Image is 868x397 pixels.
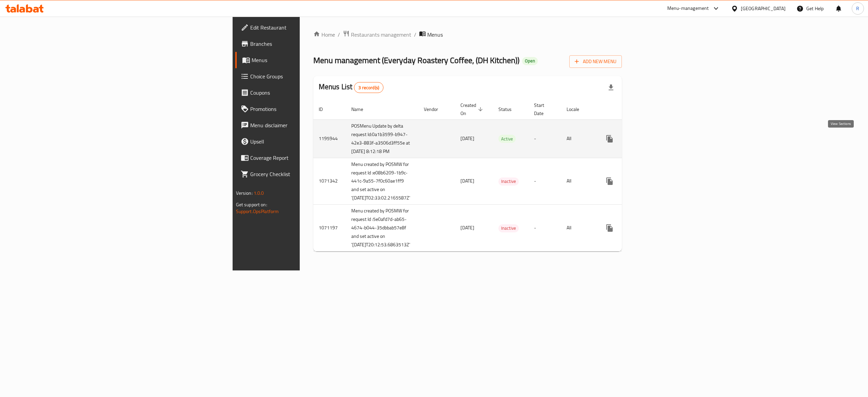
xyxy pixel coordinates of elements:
[250,105,372,113] span: Promotions
[529,205,561,251] td: -
[236,207,279,216] a: Support.OpsPlatform
[601,220,618,236] button: more
[561,158,596,205] td: All
[534,101,553,117] span: Start Date
[235,84,378,101] a: Coupons
[460,134,474,143] span: [DATE]
[250,121,372,129] span: Menu disclaimer
[596,99,672,120] th: Actions
[460,176,474,185] span: [DATE]
[235,150,378,166] a: Coverage Report
[254,189,264,197] span: 1.0.0
[856,5,859,12] span: R
[498,135,516,143] span: Active
[235,133,378,150] a: Upsell
[235,166,378,182] a: Grocery Checklist
[235,68,378,84] a: Choice Groups
[529,158,561,205] td: -
[618,173,634,189] button: Change Status
[498,224,519,232] span: Inactive
[603,79,619,96] div: Export file
[250,40,372,48] span: Branches
[575,57,616,66] span: Add New Menu
[313,53,519,68] span: Menu management ( Everyday Roastery Coffee, (DH Kitchen) )
[250,89,372,97] span: Coupons
[522,58,538,64] span: Open
[741,5,786,12] div: [GEOGRAPHIC_DATA]
[250,137,372,146] span: Upsell
[427,31,443,39] span: Menus
[236,200,267,209] span: Get support on:
[235,19,378,36] a: Edit Restaurant
[354,82,383,93] div: Total records count
[250,23,372,32] span: Edit Restaurant
[235,52,378,68] a: Menus
[250,154,372,162] span: Coverage Report
[351,31,411,39] span: Restaurants management
[567,105,588,113] span: Locale
[319,82,383,93] h2: Menus List
[235,117,378,133] a: Menu disclaimer
[667,4,709,13] div: Menu-management
[319,105,332,113] span: ID
[561,119,596,158] td: All
[561,205,596,251] td: All
[235,101,378,117] a: Promotions
[601,131,618,147] button: more
[235,36,378,52] a: Branches
[618,220,634,236] button: Change Status
[346,158,418,205] td: Menu created by POSMW for request Id :e08b6209-1b9c-441c-9a55-7f0c60ae1ff9 and set active on '[DA...
[346,205,418,251] td: Menu created by POSMW for request Id :5e0afd7d-ab65-4674-b044-35dbbab57e8f and set active on '[DA...
[498,177,519,185] span: Inactive
[250,72,372,80] span: Choice Groups
[313,99,672,252] table: enhanced table
[351,105,372,113] span: Name
[522,57,538,65] div: Open
[250,170,372,178] span: Grocery Checklist
[346,119,418,158] td: POSMenu Update by delta request Id:0a1b3599-b947-42e3-883f-a3506d3ff55e at [DATE] 8:12:18 PM
[252,56,372,64] span: Menus
[498,105,520,113] span: Status
[601,173,618,189] button: more
[460,223,474,232] span: [DATE]
[529,119,561,158] td: -
[460,101,485,117] span: Created On
[354,84,383,91] span: 3 record(s)
[414,31,416,39] li: /
[618,131,634,147] button: Change Status
[424,105,447,113] span: Vendor
[569,55,622,68] button: Add New Menu
[498,224,519,232] div: Inactive
[313,30,622,39] nav: breadcrumb
[236,189,253,197] span: Version:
